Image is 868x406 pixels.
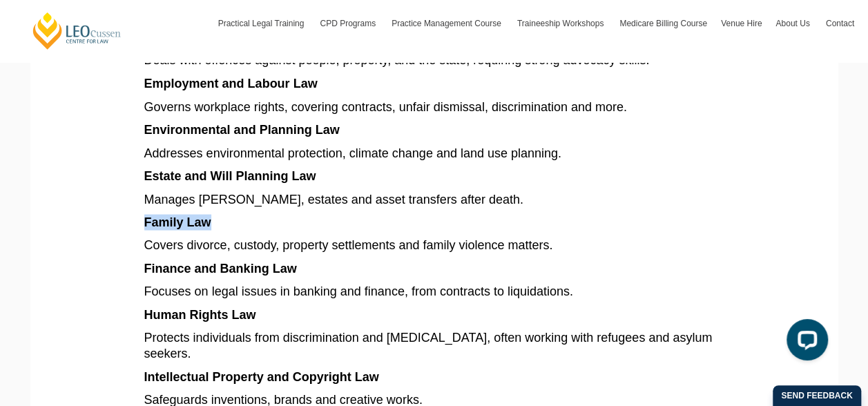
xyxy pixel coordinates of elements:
span: Employment and Labour Law [144,77,318,90]
span: Governs workplace rights, covering contracts, unfair dismissal, discrimination and more. [144,99,627,113]
span: Covers divorce, custody, property settlements and family violence matters. [144,238,553,251]
span: Environmental and Planning Law [144,122,340,136]
span: Finance and Banking Law [144,261,297,275]
a: Practical Legal Training [211,3,314,43]
span: Addresses environmental protection, climate change and land use planning. [144,146,561,159]
a: Traineeship Workshops [510,3,613,43]
a: Medicare Billing Course [613,3,714,43]
span: Focuses on legal issues in banking and finance, from contracts to liquidations. [144,284,573,298]
span: Intellectual Property and Copyright Law [144,369,379,383]
span: Human Rights Law [144,307,256,321]
a: CPD Programs [313,3,385,43]
span: Estate and Will Planning Law [144,168,316,182]
iframe: LiveChat chat widget [775,313,833,371]
a: [PERSON_NAME] Centre for Law [31,11,123,50]
span: Family Law [144,215,211,229]
a: About Us [769,3,818,43]
a: Venue Hire [714,3,769,43]
span: Safeguards inventions, brands and creative works. [144,392,423,406]
a: Contact [819,3,861,43]
a: Practice Management Course [385,3,510,43]
span: Protects individuals from discrimination and [MEDICAL_DATA], often working with refugees and asyl... [144,330,713,360]
span: Manages [PERSON_NAME], estates and asset transfers after death. [144,192,523,206]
